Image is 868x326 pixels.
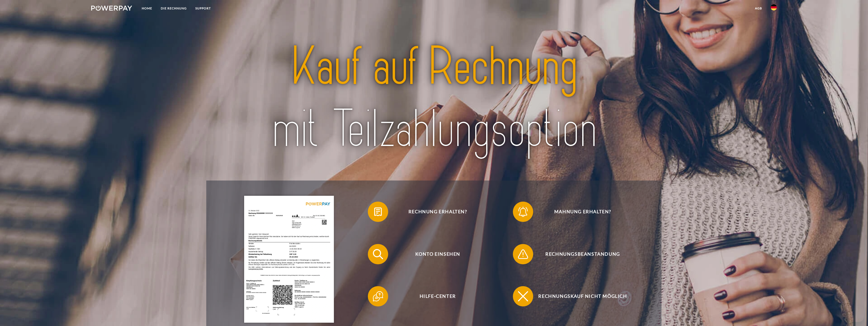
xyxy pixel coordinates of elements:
[191,4,215,13] a: SUPPORT
[375,202,500,222] span: Rechnung erhalten?
[375,286,500,306] span: Hilfe-Center
[233,32,635,164] img: title-powerpay_de.svg
[156,4,191,13] a: DIE RECHNUNG
[375,244,500,264] span: Konto einsehen
[372,290,384,303] img: qb_help.svg
[368,286,500,306] button: Hilfe-Center
[520,202,645,222] span: Mahnung erhalten?
[771,4,777,10] img: de
[517,290,529,303] img: qb_close.svg
[513,244,645,264] button: Rechnungsbeanstandung
[372,248,384,260] img: qb_search.svg
[848,306,864,322] iframe: Schaltfläche zum Öffnen des Messaging-Fensters
[751,4,766,13] a: agb
[372,205,384,218] img: qb_bill.svg
[517,205,529,218] img: qb_bell.svg
[368,202,500,222] button: Rechnung erhalten?
[513,286,645,306] button: Rechnungskauf nicht möglich
[244,196,334,323] img: single_invoice_powerpay_de.jpg
[137,4,156,13] a: Home
[513,202,645,222] button: Mahnung erhalten?
[520,244,645,264] span: Rechnungsbeanstandung
[517,248,529,260] img: qb_warning.svg
[91,6,132,11] img: logo-powerpay-white.svg
[368,244,500,264] button: Konto einsehen
[520,286,645,306] span: Rechnungskauf nicht möglich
